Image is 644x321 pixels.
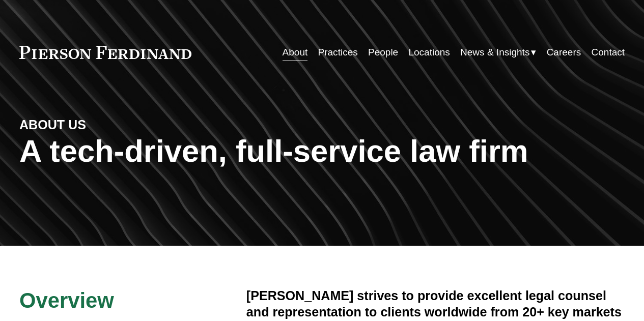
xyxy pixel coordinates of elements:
[19,133,625,169] h1: A tech-driven, full-service law firm
[592,43,625,62] a: Contact
[460,44,529,61] span: News & Insights
[408,43,450,62] a: Locations
[547,43,581,62] a: Careers
[368,43,398,62] a: People
[460,43,536,62] a: folder dropdown
[318,43,358,62] a: Practices
[283,43,308,62] a: About
[19,118,86,132] strong: ABOUT US
[19,288,114,312] span: Overview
